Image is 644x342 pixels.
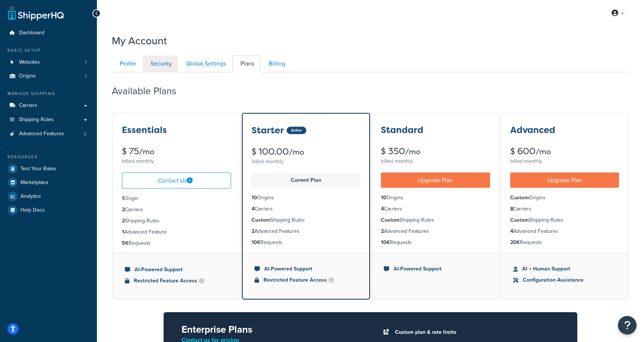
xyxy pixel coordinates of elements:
div: $ 600 [510,147,619,156]
a: Marketplace [6,176,91,189]
span: Advanced Features [19,131,64,137]
li: AI-Powered Support [255,265,358,273]
li: Advanced Features [252,227,361,235]
li: AI + Human Support [513,265,616,273]
div: billed monthly [510,156,619,167]
strong: 20K [510,238,520,246]
span: Websites [19,59,40,66]
li: Origins [6,69,91,83]
a: Analytics [6,190,91,203]
span: Origins [19,73,36,79]
li: Advanced Features [381,227,490,235]
a: Upgrade Plan [381,172,490,188]
li: Origins [381,194,490,202]
a: Origins 1 [6,69,91,83]
strong: 8 [510,205,513,213]
li: Origins [252,194,361,202]
small: /mo [405,146,420,157]
span: 2 [84,131,86,137]
h3: Standard [381,125,423,135]
strong: 2 [122,206,125,213]
li: Carriers [510,205,619,213]
strong: 10K [381,238,390,246]
a: Advanced Features 2 [6,127,91,141]
small: /mo [536,146,551,157]
a: Security [143,56,178,72]
div: billed monthly [122,156,231,167]
li: Shipping Rules [122,217,231,225]
li: Advanced Features [6,127,91,141]
li: Websites [6,56,91,69]
li: Restricted Feature Access [255,276,358,284]
span: Analytics [20,193,41,200]
span: Marketplace [20,180,48,186]
li: Configuration Assistance [513,276,616,284]
strong: 2 [381,227,384,235]
div: billed monthly [381,156,490,167]
li: Custom plan & rate limits [391,327,559,338]
strong: Custom [510,216,529,224]
li: Carriers [381,205,490,213]
li: Carriers [252,205,361,213]
span: Shipping Rules [19,117,54,123]
li: AI-Powered Support [125,266,228,274]
strong: Custom [252,216,270,224]
h2: Enterprise Plans [181,324,359,335]
li: Origins [510,194,619,202]
div: Manage Shipping [6,91,91,97]
h3: Advanced [510,125,555,135]
strong: 10K [252,238,261,246]
span: Test Your Rates [20,166,56,172]
li: Requests [510,238,619,247]
strong: 1 [122,228,124,236]
span: Help Docs [20,207,45,213]
a: Test Your Rates [6,162,91,175]
li: Shipping Rules [252,216,361,224]
strong: 1 [122,194,124,202]
div: Basic Setup [6,47,91,54]
strong: Custom [381,216,400,224]
a: Help Docs [6,203,91,217]
a: Carriers [6,99,91,113]
a: Profile [112,56,142,72]
a: Upgrade Plan [510,172,619,188]
h2: Available Plans [112,86,187,96]
h3: Essentials [122,125,167,135]
a: Dashboard [6,26,91,40]
strong: 4 [381,205,384,213]
li: Advanced Features [510,227,619,235]
strong: 2 [252,227,255,235]
div: Active [287,127,306,134]
a: Billing [261,56,291,72]
strong: 4 [252,205,255,213]
span: Dashboard [19,30,44,36]
span: Carriers [19,102,37,109]
strong: 5K [122,239,129,247]
li: Restricted Feature Access [125,277,228,285]
div: $ 350 [381,147,490,156]
div: $ 100.00 [252,147,361,156]
li: Carriers [122,206,231,214]
a: Shipping Rules [6,113,91,127]
h3: Starter [252,126,284,135]
li: Requests [122,239,231,247]
li: Origin [122,194,231,203]
p: Current Plan [256,175,356,186]
a: Websites 1 [6,56,91,69]
li: Requests [381,238,490,247]
small: /mo [289,147,304,157]
li: AI-Powered Support [384,265,487,273]
li: Shipping Rules [381,216,490,224]
div: billed monthly [252,156,361,167]
strong: 2 [122,217,125,225]
a: Contact Us [122,172,231,189]
li: Requests [252,238,361,247]
h1: My Account [112,34,167,48]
